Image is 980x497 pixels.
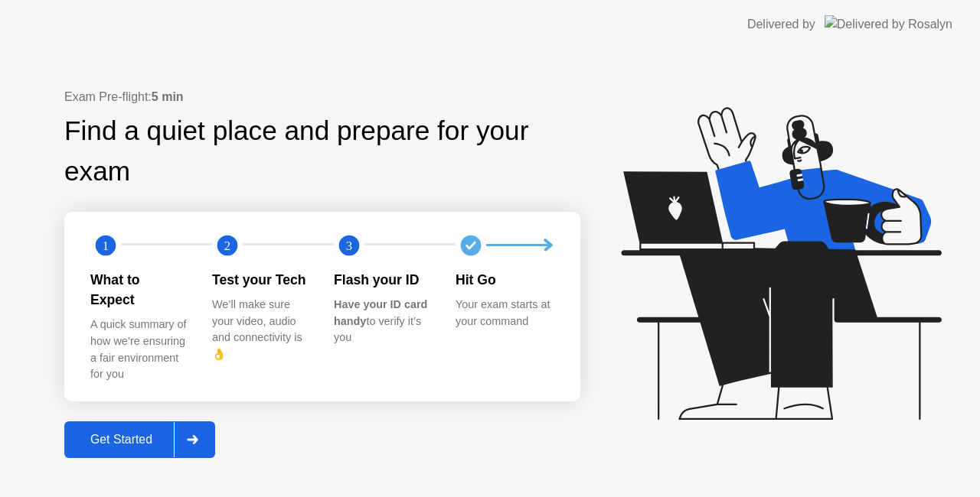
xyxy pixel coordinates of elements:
img: Delivered by Rosalyn [825,15,952,33]
div: Test your Tech [212,270,309,290]
div: Delivered by [747,15,815,34]
div: Get Started [69,433,174,447]
text: 1 [103,238,109,252]
div: A quick summary of how we’re ensuring a fair environment for you [90,317,188,382]
b: Have your ID card handy [334,298,427,327]
div: We’ll make sure your video, audio and connectivity is 👌 [212,297,309,362]
div: to verify it’s you [334,297,431,346]
div: Your exam starts at your command [456,297,553,330]
b: 5 min [152,90,184,103]
text: 3 [346,238,352,252]
div: Flash your ID [334,270,431,290]
div: Find a quiet place and prepare for your exam [64,111,580,192]
text: 2 [224,238,230,252]
div: Hit Go [456,270,553,290]
div: Exam Pre-flight: [64,88,580,106]
button: Get Started [64,421,215,458]
div: What to Expect [90,270,188,310]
